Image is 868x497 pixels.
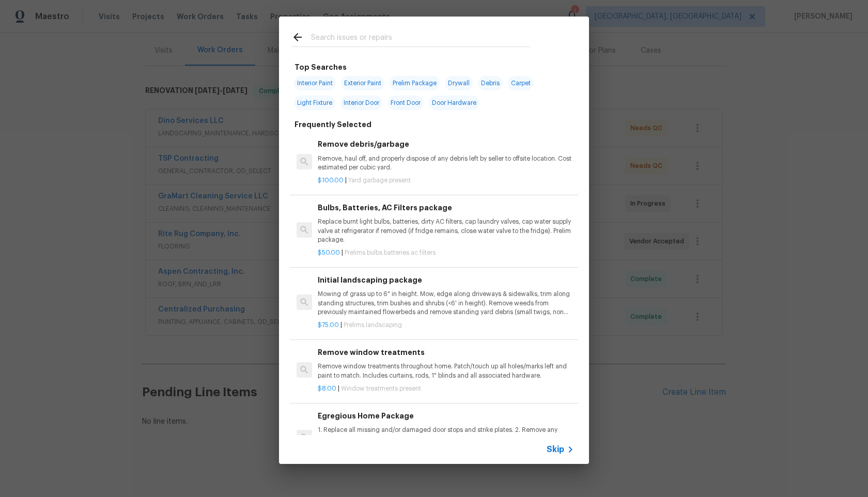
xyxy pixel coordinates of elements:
h6: Initial landscaping package [318,274,574,286]
span: Debris [478,76,503,90]
p: | [318,248,574,257]
h6: Remove debris/garbage [318,138,574,150]
span: Drywall [445,76,473,90]
span: Door Hardware [429,96,479,110]
span: Prelim Package [390,76,440,90]
span: Interior Paint [294,76,336,90]
p: Remove, haul off, and properly dispose of any debris left by seller to offsite location. Cost est... [318,154,574,172]
span: $50.00 [318,250,340,256]
span: $100.00 [318,177,344,183]
p: Replace burnt light bulbs, batteries, dirty AC filters, cap laundry valves, cap water supply valv... [318,218,574,244]
p: | [318,176,574,185]
p: | [318,384,574,393]
span: Skip [547,444,564,455]
h6: Remove window treatments [318,347,574,358]
span: Window treatments present [341,385,421,392]
span: Prelims bulbs batteries ac filters [345,250,436,256]
p: 1. Replace all missing and/or damaged door stops and strike plates. 2. Remove any broken or damag... [318,426,574,452]
span: Light Fixture [294,96,335,110]
p: Mowing of grass up to 6" in height. Mow, edge along driveways & sidewalks, trim along standing st... [318,290,574,316]
span: $75.00 [318,322,339,328]
span: Yard garbage present [348,177,411,183]
p: | [318,321,574,330]
span: Front Door [388,96,424,110]
h6: Egregious Home Package [318,410,574,422]
span: Prelims landscaping [344,322,402,328]
h6: Frequently Selected [295,119,371,130]
span: Exterior Paint [341,76,384,90]
p: Remove window treatments throughout home. Patch/touch up all holes/marks left and paint to match.... [318,362,574,380]
input: Search issues or repairs [311,31,530,46]
span: Carpet [508,76,534,90]
span: $8.00 [318,385,336,392]
h6: Bulbs, Batteries, AC Filters package [318,202,574,213]
span: Interior Door [340,96,382,110]
h6: Top Searches [295,61,347,73]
